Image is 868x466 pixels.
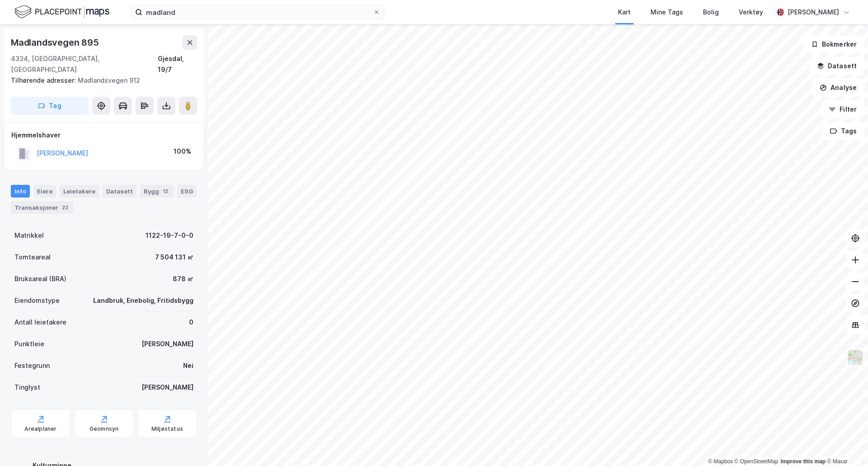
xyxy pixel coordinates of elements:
[60,185,99,198] div: Leietakere
[177,185,197,198] div: ESG
[174,146,191,157] div: 100%
[788,7,839,18] div: [PERSON_NAME]
[183,360,193,371] div: Nei
[189,317,193,328] div: 0
[739,7,763,18] div: Verktøy
[14,273,66,284] div: Bruksareal (BRA)
[11,76,78,84] span: Tilhørende adresser:
[33,185,56,198] div: Eiere
[155,252,193,263] div: 7 504 131 ㎡
[809,57,864,75] button: Datasett
[14,295,60,306] div: Eiendomstype
[11,185,30,198] div: Info
[140,185,174,198] div: Bygg
[822,122,864,140] button: Tags
[90,425,119,433] div: Geoinnsyn
[11,201,74,214] div: Transaksjoner
[823,423,868,466] div: Kontrollprogram for chat
[14,317,66,328] div: Antall leietakere
[11,75,190,86] div: Madlandsvegen 912
[14,360,50,371] div: Festegrunn
[103,185,137,198] div: Datasett
[11,53,158,75] div: 4334, [GEOGRAPHIC_DATA], [GEOGRAPHIC_DATA]
[158,53,197,75] div: Gjesdal, 19/7
[60,203,70,212] div: 22
[823,423,868,466] iframe: Chat Widget
[821,100,864,118] button: Filter
[161,187,170,196] div: 12
[93,295,193,306] div: Landbruk, Enebolig, Fritidsbygg
[146,230,193,241] div: 1122-19-7-0-0
[11,97,89,115] button: Tag
[14,252,51,263] div: Tomteareal
[14,4,109,20] img: logo.f888ab2527a4732fd821a326f86c7f29.svg
[14,382,40,393] div: Tinglyst
[803,35,864,53] button: Bokmerker
[14,339,44,349] div: Punktleie
[708,458,733,465] a: Mapbox
[142,382,193,393] div: [PERSON_NAME]
[11,130,197,141] div: Hjemmelshaver
[11,35,101,50] div: Madlandsvegen 895
[142,5,373,19] input: Søk på adresse, matrikkel, gårdeiere, leietakere eller personer
[24,425,57,433] div: Arealplaner
[651,7,683,18] div: Mine Tags
[14,230,44,241] div: Matrikkel
[812,79,864,97] button: Analyse
[142,339,193,349] div: [PERSON_NAME]
[847,349,864,366] img: Z
[173,273,193,284] div: 878 ㎡
[735,458,778,465] a: OpenStreetMap
[618,7,631,18] div: Kart
[151,425,183,433] div: Miljøstatus
[781,458,826,465] a: Improve this map
[703,7,719,18] div: Bolig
